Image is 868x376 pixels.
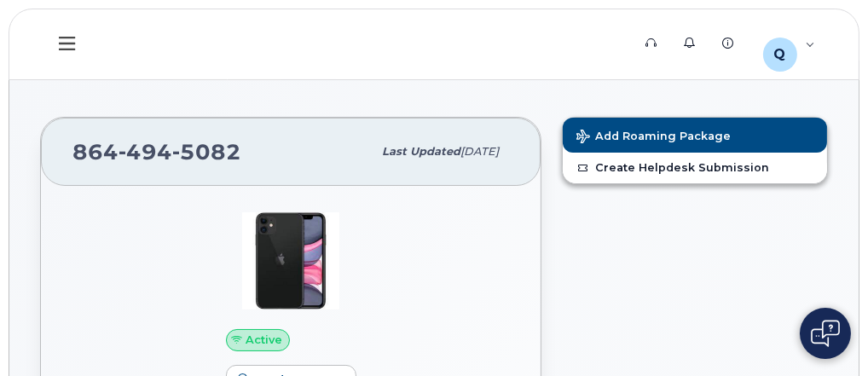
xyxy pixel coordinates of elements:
span: Last updated [382,145,460,158]
img: iPhone_11.jpg [240,210,342,312]
div: QTB6860 [751,27,827,61]
span: 494 [119,139,172,165]
button: Add Roaming Package [563,118,827,153]
span: Add Roaming Package [576,130,731,146]
span: 5082 [172,139,241,165]
span: Active [246,332,282,348]
a: Create Helpdesk Submission [563,153,827,183]
img: Open chat [811,320,840,347]
span: [DATE] [460,145,499,158]
span: 864 [72,139,241,165]
span: Q [774,44,786,65]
